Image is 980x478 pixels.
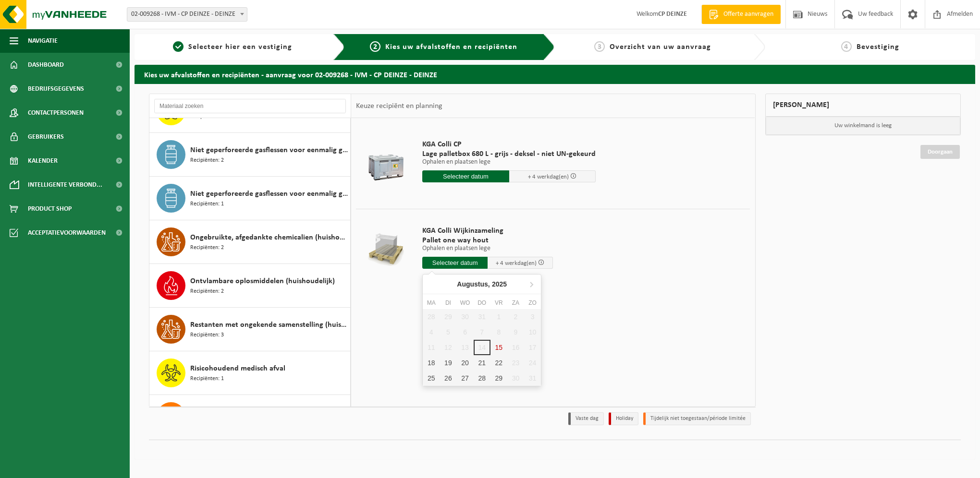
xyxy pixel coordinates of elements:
button: Restanten met ongekende samenstelling (huishoudelijk) Recipiënten: 3 [149,308,351,351]
div: di [440,298,456,308]
span: + 4 werkdag(en) [496,260,537,266]
input: Selecteer datum [422,170,509,182]
div: 19 [440,355,456,370]
div: zo [524,298,541,308]
div: 22 [490,355,507,370]
p: Ophalen en plaatsen lege [422,245,553,252]
span: Recipiënten: 2 [190,287,224,296]
button: Ongebruikte, afgedankte chemicalien (huishoudelijk) Recipiënten: 2 [149,220,351,264]
div: 25 [423,370,440,386]
span: Ontvlambare oplosmiddelen (huishoudelijk) [190,275,335,287]
span: Offerte aanvragen [721,10,776,19]
span: 02-009268 - IVM - CP DEINZE - DEINZE [127,7,247,22]
span: Intelligente verbond... [28,173,102,197]
div: vr [490,298,507,308]
span: Recipiënten: 2 [190,243,224,252]
p: Ophalen en plaatsen lege [422,159,596,166]
li: Vaste dag [568,412,604,425]
p: Uw winkelmand is leeg [766,117,961,135]
div: 27 [456,370,473,386]
li: Tijdelijk niet toegestaan/période limitée [643,412,751,425]
div: 29 [490,370,507,386]
h2: Kies uw afvalstoffen en recipiënten - aanvraag voor 02-009268 - IVM - CP DEINZE - DEINZE [135,65,975,84]
span: Bevestiging [857,43,899,51]
div: 20 [456,355,473,370]
span: 3 [594,41,605,52]
div: [PERSON_NAME] [765,94,961,117]
div: ma [423,298,440,308]
span: Risicohoudend medisch afval [190,363,285,374]
a: Doorgaan [920,145,960,159]
input: Materiaal zoeken [154,99,346,113]
div: wo [456,298,473,308]
span: Restanten met ongekende samenstelling (huishoudelijk) [190,319,348,331]
span: Recipiënten: 1 [190,200,224,209]
div: Keuze recipiënt en planning [351,94,447,118]
span: 4 [841,41,852,52]
span: Gebruikers [28,125,64,149]
div: za [507,298,524,308]
button: Schoonmaak en onderhoudsmiddelen (huishoudelijk) [149,395,351,439]
span: Schoonmaak en onderhoudsmiddelen (huishoudelijk) [190,406,348,418]
button: Ontvlambare oplosmiddelen (huishoudelijk) Recipiënten: 2 [149,264,351,308]
span: Ongebruikte, afgedankte chemicalien (huishoudelijk) [190,232,348,243]
input: Selecteer datum [422,257,488,269]
button: Niet geperforeerde gasflessen voor eenmalig gebruik (huishoudelijk) Recipiënten: 2 [149,133,351,177]
span: 2 [370,41,380,52]
span: Recipiënten: 1 [190,374,224,383]
li: Holiday [609,412,638,425]
span: 02-009268 - IVM - CP DEINZE - DEINZE [127,8,247,21]
span: Kalender [28,149,58,173]
div: 18 [423,355,440,370]
span: Niet geperforeerde gasflessen voor eenmalig gebruik (huishoudelijk) [190,144,348,156]
i: 2025 [492,281,507,287]
span: KGA Colli Wijkinzameling [422,226,553,236]
span: Kies uw afvalstoffen en recipiënten [385,43,517,51]
span: Selecteer hier een vestiging [188,43,292,51]
span: Overzicht van uw aanvraag [610,43,711,51]
a: Offerte aanvragen [701,5,781,24]
span: KGA Colli CP [422,140,596,149]
button: Risicohoudend medisch afval Recipiënten: 1 [149,351,351,395]
span: 1 [173,41,184,52]
span: + 4 werkdag(en) [528,174,569,180]
span: Dashboard [28,53,64,77]
div: Augustus, [453,276,511,292]
div: do [474,298,490,308]
span: Recipiënten: 3 [190,331,224,340]
span: Navigatie [28,29,58,53]
a: 1Selecteer hier een vestiging [139,41,326,53]
span: Recipiënten: 2 [190,156,224,165]
button: Niet geperforeerde gasflessen voor eenmalig gebruik (huishoudelijk) - aanstekers Recipiënten: 1 [149,177,351,220]
span: Product Shop [28,197,72,221]
span: Acceptatievoorwaarden [28,221,106,245]
div: 28 [474,370,490,386]
span: Pallet one way hout [422,236,553,245]
div: 21 [474,355,490,370]
span: Lage palletbox 680 L - grijs - deksel - niet UN-gekeurd [422,149,596,159]
div: 26 [440,370,456,386]
span: Contactpersonen [28,101,84,125]
strong: CP DEINZE [658,11,687,18]
span: Niet geperforeerde gasflessen voor eenmalig gebruik (huishoudelijk) - aanstekers [190,188,348,200]
span: Bedrijfsgegevens [28,77,84,101]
